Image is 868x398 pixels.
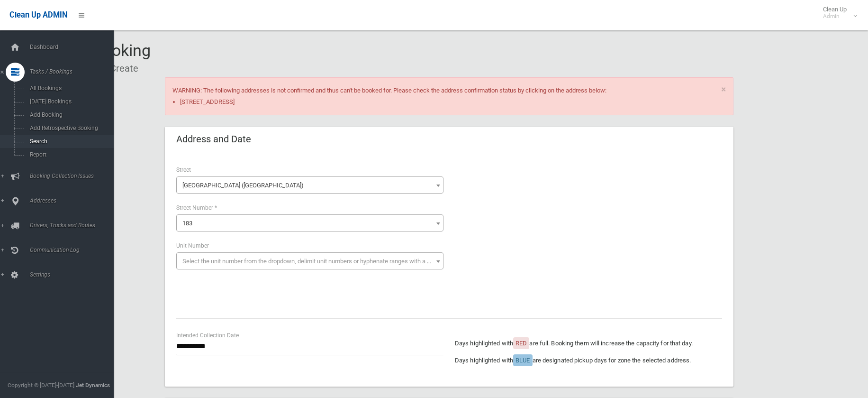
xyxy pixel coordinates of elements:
[179,179,441,192] span: Haldon Street (LAKEMBA 2195)
[27,111,113,118] span: Add Booking
[818,6,856,20] span: Clean Up
[455,338,722,349] p: Days highlighted with are full. Booking them will increase the capacity for that day.
[455,355,722,366] p: Days highlighted with are designated pickup days for zone the selected address.
[165,77,733,115] div: WARNING: The following addresses is not confirmed and thus can't be booked for. Please check the ...
[515,340,527,347] span: RED
[27,271,121,278] span: Settings
[179,217,441,230] span: 183
[176,176,443,194] span: Haldon Street (LAKEMBA 2195)
[27,197,121,204] span: Addresses
[27,125,113,131] span: Add Retrospective Booking
[8,382,74,389] span: Copyright © [DATE]-[DATE]
[76,382,110,389] strong: Jet Dynamics
[27,85,113,92] span: All Bookings
[9,10,67,19] span: Clean Up ADMIN
[182,220,192,227] span: 183
[515,357,530,364] span: BLUE
[27,138,113,145] span: Search
[180,98,235,105] a: [STREET_ADDRESS]
[721,85,726,94] a: ×
[165,130,262,148] header: Address and Date
[176,214,443,231] span: 183
[103,60,138,77] li: Create
[27,222,121,229] span: Drivers, Trucks and Routes
[182,258,447,265] span: Select the unit number from the dropdown, delimit unit numbers or hyphenate ranges with a comma
[823,13,847,20] small: Admin
[27,68,121,75] span: Tasks / Bookings
[27,247,121,253] span: Communication Log
[27,98,113,105] span: [DATE] Bookings
[27,44,121,50] span: Dashboard
[27,173,121,179] span: Booking Collection Issues
[27,151,113,158] span: Report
